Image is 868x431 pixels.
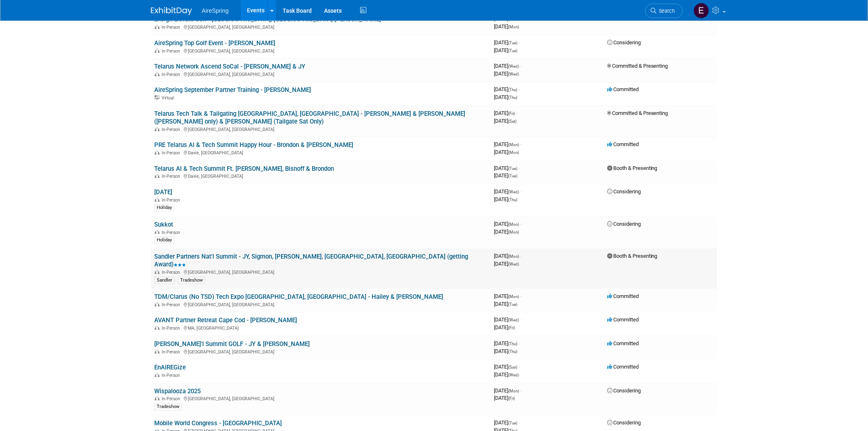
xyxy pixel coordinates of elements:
[154,301,487,308] div: [GEOGRAPHIC_DATA], [GEOGRAPHIC_DATA]
[494,110,517,117] span: [DATE]
[508,72,519,77] span: (Wed)
[607,317,639,323] span: Committed
[508,421,517,426] span: (Tue)
[494,341,520,347] span: [DATE]
[516,110,517,117] span: -
[508,350,517,354] span: (Thu)
[508,119,516,124] span: (Sat)
[607,110,668,117] span: Committed & Presenting
[154,149,487,156] div: Davie, [GEOGRAPHIC_DATA]
[154,253,468,268] a: Sandler Partners Nat'l Summit - JY, Sigmon, [PERSON_NAME], [GEOGRAPHIC_DATA], [GEOGRAPHIC_DATA] (...
[520,221,521,227] span: -
[694,3,709,18] img: erica arjona
[494,142,521,148] span: [DATE]
[162,25,183,30] span: In-Person
[155,96,160,100] img: Virtual Event
[508,342,517,346] span: (Thu)
[162,397,183,402] span: In-Person
[607,293,639,300] span: Committed
[494,165,520,172] span: [DATE]
[494,71,519,77] span: [DATE]
[154,395,487,402] div: [GEOGRAPHIC_DATA], [GEOGRAPHIC_DATA]
[508,174,517,179] span: (Tue)
[607,40,641,46] span: Considering
[508,49,517,53] span: (Tue)
[508,190,519,195] span: (Wed)
[162,350,183,355] span: In-Person
[494,317,521,323] span: [DATE]
[162,49,183,54] span: In-Person
[162,230,183,236] span: In-Person
[154,388,201,395] a: Wispalooza 2025
[519,87,520,93] span: -
[154,420,282,427] a: Mobile World Congress - [GEOGRAPHIC_DATA]
[494,301,517,307] span: [DATE]
[155,198,160,202] img: In-Person Event
[607,388,641,394] span: Considering
[178,277,205,284] div: Tradeshow
[508,326,515,330] span: (Fri)
[508,303,517,307] span: (Tue)
[508,112,515,116] span: (Fri)
[520,253,521,259] span: -
[162,373,183,378] span: In-Person
[154,40,275,47] a: AireSpring Top Golf Event - [PERSON_NAME]
[508,41,517,46] span: (Tue)
[154,341,310,348] a: [PERSON_NAME]'l Summit GOLF - JY & [PERSON_NAME]
[494,40,520,46] span: [DATE]
[508,25,519,30] span: (Mon)
[494,293,521,300] span: [DATE]
[494,221,521,227] span: [DATE]
[494,395,515,401] span: [DATE]
[508,96,517,100] span: (Thu)
[154,237,174,244] div: Holiday
[607,221,641,227] span: Considering
[494,118,516,124] span: [DATE]
[519,40,520,46] span: -
[154,403,182,411] div: Tradeshow
[508,365,517,370] span: (Sun)
[162,72,183,78] span: In-Person
[155,72,160,76] img: In-Person Event
[494,24,519,30] span: [DATE]
[519,165,520,172] span: -
[494,325,515,331] span: [DATE]
[154,204,174,212] div: Holiday
[162,151,183,156] span: In-Person
[520,142,521,148] span: -
[154,48,487,54] div: [GEOGRAPHIC_DATA], [GEOGRAPHIC_DATA]
[154,87,311,94] a: AireSpring September Partner Training - [PERSON_NAME]
[155,373,160,377] img: In-Person Event
[155,303,160,307] img: In-Person Event
[607,364,639,370] span: Committed
[508,143,519,147] span: (Mon)
[519,341,520,347] span: -
[155,326,160,330] img: In-Person Event
[607,341,639,347] span: Committed
[494,229,519,235] span: [DATE]
[162,270,183,275] span: In-Person
[508,295,519,299] span: (Mon)
[508,389,519,394] span: (Mon)
[155,350,160,354] img: In-Person Event
[494,48,517,54] span: [DATE]
[494,348,517,355] span: [DATE]
[607,189,641,195] span: Considering
[154,142,353,149] a: PRE Telarus AI & Tech Summit Happy Hour - Brondon & [PERSON_NAME]
[155,270,160,274] img: In-Person Event
[520,63,521,69] span: -
[519,364,520,370] span: -
[508,167,517,171] span: (Tue)
[520,189,521,195] span: -
[494,87,520,93] span: [DATE]
[494,149,519,156] span: [DATE]
[494,94,517,101] span: [DATE]
[645,4,683,18] a: Search
[508,254,519,259] span: (Mon)
[508,262,519,267] span: (Wed)
[508,64,519,69] span: (Wed)
[508,88,517,92] span: (Thu)
[162,303,183,308] span: In-Person
[162,174,183,179] span: In-Person
[494,388,521,394] span: [DATE]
